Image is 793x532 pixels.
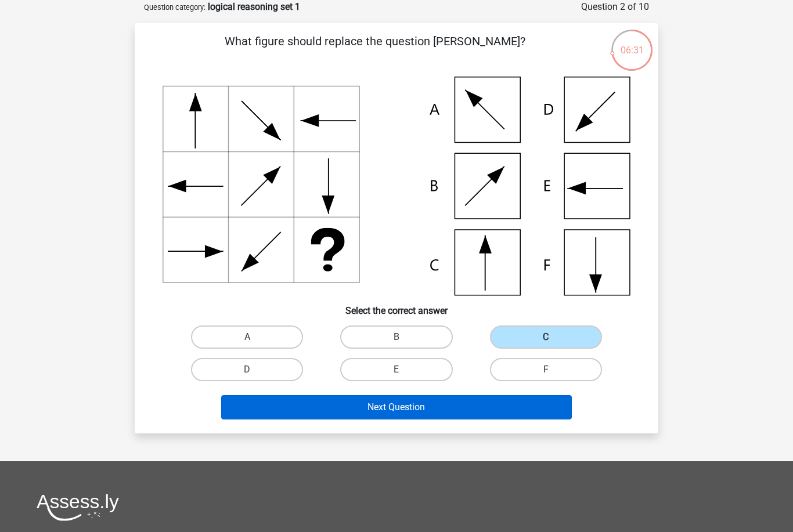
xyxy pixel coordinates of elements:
label: B [340,325,452,349]
label: E [340,358,452,381]
img: Assessly logo [37,494,119,521]
strong: logical reasoning set 1 [208,1,300,12]
p: What figure should replace the question [PERSON_NAME]? [153,32,596,67]
small: Question category: [144,3,206,12]
label: C [490,325,602,349]
label: F [490,358,602,381]
label: D [191,358,303,381]
button: Next Question [221,395,572,419]
h6: Select the correct answer [153,296,640,316]
div: 06:31 [610,28,654,57]
label: A [191,325,303,349]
